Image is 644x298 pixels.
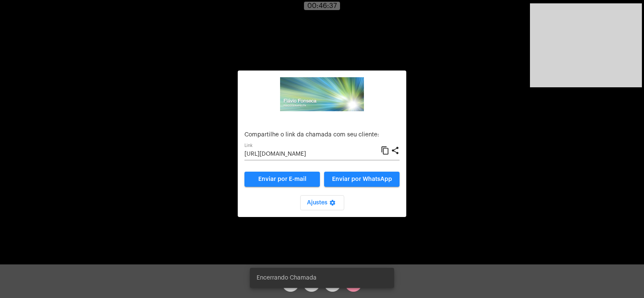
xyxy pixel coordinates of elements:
span: Ajustes [307,200,338,206]
mat-icon: settings [327,199,338,209]
img: ad486f29-800c-4119-1513-e8219dc03dae.png [280,77,364,111]
span: Enviar por E-mail [258,176,306,182]
button: Enviar por WhatsApp [324,172,400,187]
span: Enviar por WhatsApp [332,176,392,182]
span: Encerrando Chamada [257,274,317,282]
mat-icon: content_copy [381,146,390,156]
mat-icon: share [391,146,400,156]
p: Compartilhe o link da chamada com seu cliente: [244,132,400,138]
a: Enviar por E-mail [244,172,320,187]
span: 00:46:37 [307,3,337,9]
button: Ajustes [300,195,344,210]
